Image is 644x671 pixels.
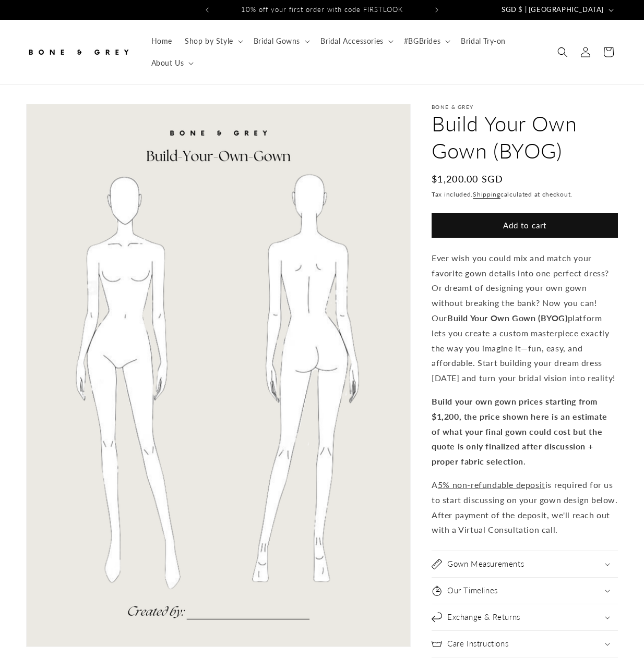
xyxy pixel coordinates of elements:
summary: Shop by Style [178,30,247,52]
summary: Our Timelines [432,578,618,604]
summary: About Us [145,52,198,74]
media-gallery: Gallery Viewer [26,104,411,647]
span: Bridal Gowns [254,36,300,46]
p: Bone & Grey [432,104,618,110]
span: 10% off your first order with code FIRSTLOOK [241,5,403,14]
strong: Build your own gown prices starting from $1,200, the price shown here is an estimate of what your... [432,396,607,466]
img: Bone and Grey Bridal [26,41,130,64]
summary: Search [551,41,574,64]
h2: Care Instructions [447,639,508,649]
a: Bridal Try-on [455,30,512,52]
summary: Bridal Gowns [247,30,314,52]
div: Tax included. calculated at checkout. [432,189,618,200]
p: A is required for us to start discussing on your gown design below. After payment of the deposit,... [432,478,618,538]
summary: Exchange & Returns [432,604,618,630]
h2: Exchange & Returns [447,612,520,623]
summary: Gown Measurements [432,551,618,577]
span: $1,200.00 SGD [432,172,503,186]
span: About Us [151,58,184,68]
h2: Our Timelines [447,585,498,596]
span: Bridal Try-on [461,36,506,46]
a: Home [145,30,178,52]
h2: Gown Measurements [447,559,524,569]
button: Add to cart [432,213,618,238]
span: Shop by Style [185,36,233,46]
p: . [432,394,618,469]
span: Bridal Accessories [320,36,384,46]
summary: Bridal Accessories [314,30,398,52]
span: 5% non-refundable deposit [438,480,545,490]
summary: Care Instructions [432,631,618,657]
summary: #BGBrides [398,30,455,52]
span: SGD $ | [GEOGRAPHIC_DATA] [502,5,604,15]
a: Shipping [473,190,500,198]
span: #BGBrides [404,36,440,46]
a: Bone and Grey Bridal [22,37,135,68]
span: Home [151,36,172,46]
strong: Build Your Own Gown (BYOG) [447,313,568,323]
h1: Build Your Own Gown (BYOG) [432,110,618,164]
p: Ever wish you could mix and match your favorite gown details into one perfect dress? Or dreamt of... [432,251,618,386]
